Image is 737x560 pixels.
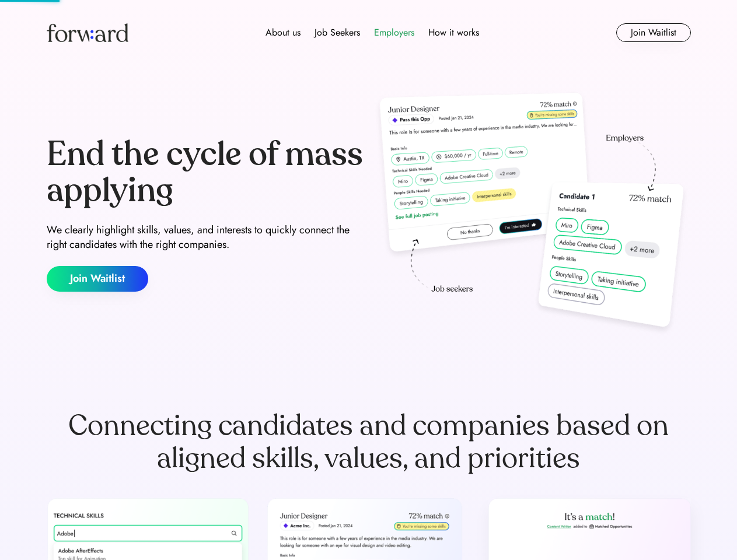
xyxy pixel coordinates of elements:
[47,23,128,42] img: Forward logo
[47,266,148,292] button: Join Waitlist
[47,136,364,208] div: End the cycle of mass applying
[428,26,479,40] div: How it works
[266,26,301,40] div: About us
[616,23,691,42] button: Join Waitlist
[315,26,360,40] div: Job Seekers
[47,223,364,252] div: We clearly highlight skills, values, and interests to quickly connect the right candidates with t...
[374,26,414,40] div: Employers
[373,89,691,339] img: hero-image.png
[47,409,691,475] div: Connecting candidates and companies based on aligned skills, values, and priorities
